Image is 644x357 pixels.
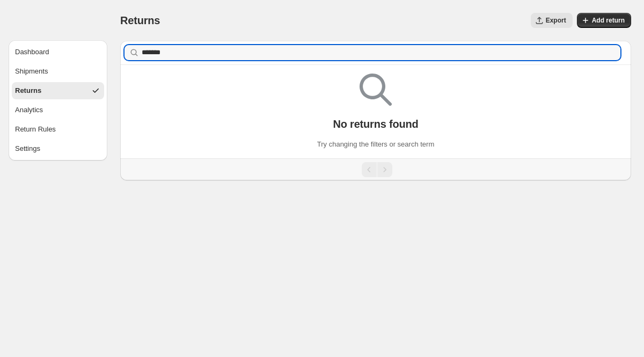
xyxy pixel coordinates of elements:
[12,82,104,99] button: Returns
[12,121,104,138] button: Return Rules
[15,66,48,77] div: Shipments
[120,14,160,26] span: Returns
[12,63,104,80] button: Shipments
[12,43,104,61] button: Dashboard
[15,124,56,135] div: Return Rules
[15,143,40,154] div: Settings
[317,139,434,150] p: Try changing the filters or search term
[333,118,418,130] p: No returns found
[546,16,566,25] span: Export
[592,16,625,25] span: Add return
[577,13,631,28] button: Add return
[120,158,631,180] nav: Pagination
[15,47,49,57] div: Dashboard
[15,85,41,96] div: Returns
[12,101,104,119] button: Analytics
[15,105,43,115] div: Analytics
[531,13,573,28] button: Export
[360,74,392,106] img: Empty search results
[12,140,104,157] button: Settings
